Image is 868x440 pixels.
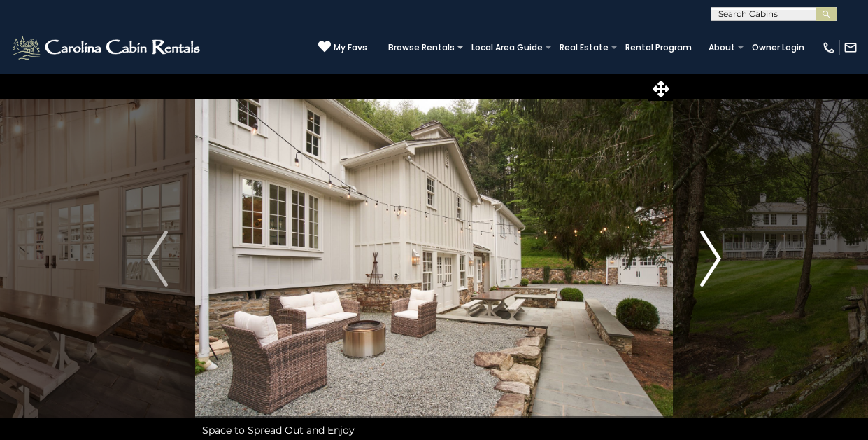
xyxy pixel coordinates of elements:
[334,41,367,54] span: My Favs
[464,38,550,57] a: Local Area Guide
[618,38,699,57] a: Rental Program
[702,38,742,57] a: About
[700,231,721,287] img: arrow
[553,38,616,57] a: Real Estate
[822,41,836,55] img: phone-regular-white.png
[318,40,367,55] a: My Favs
[844,41,858,55] img: mail-regular-white.png
[745,38,811,57] a: Owner Login
[381,38,462,57] a: Browse Rentals
[10,34,204,62] img: White-1-2.png
[147,231,168,287] img: arrow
